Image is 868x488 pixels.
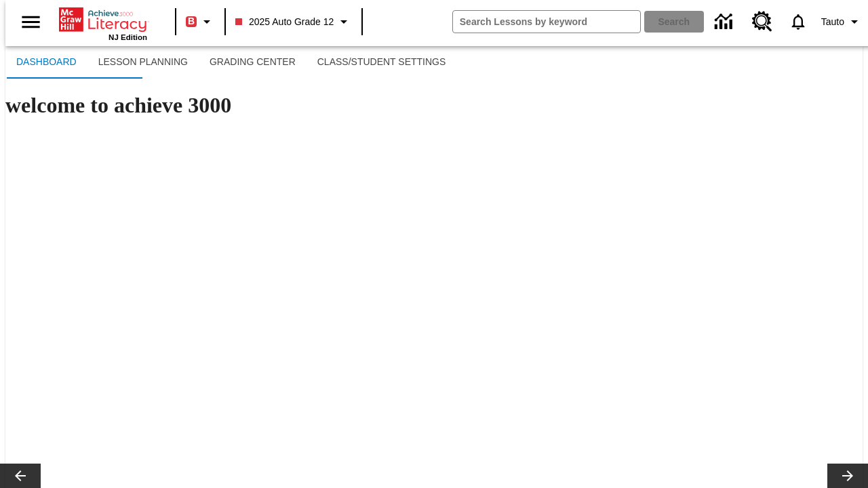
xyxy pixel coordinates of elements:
button: Dashboard [5,46,87,79]
button: Class/Student Settings [307,46,457,79]
span: 2025 Auto Grade 12 [235,15,334,29]
div: Home [59,5,147,41]
a: Notifications [781,4,816,39]
span: Dashboard [16,56,77,68]
span: Class/Student Settings [317,56,446,68]
span: NJ Edition [108,33,147,41]
a: Resource Center, Will open in new tab [744,3,781,40]
button: Boost Class color is red. Change class color [180,9,220,34]
button: Class: 2025 Auto Grade 12, Select your class [230,9,357,34]
span: B [188,13,195,30]
button: Lesson Planning [87,46,199,79]
a: Data Center [707,3,744,41]
button: Lesson carousel, Next [827,464,868,488]
a: Home [59,6,147,33]
span: Tauto [821,15,844,29]
div: SubNavbar [5,46,863,79]
h1: welcome to achieve 3000 [5,93,863,118]
div: SubNavbar [5,46,456,79]
span: Lesson Planning [98,56,188,68]
button: Profile/Settings [816,9,868,34]
input: search field [453,11,640,33]
span: Grading Center [210,56,296,68]
button: Open side menu [11,2,51,42]
button: Grading Center [199,46,307,79]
